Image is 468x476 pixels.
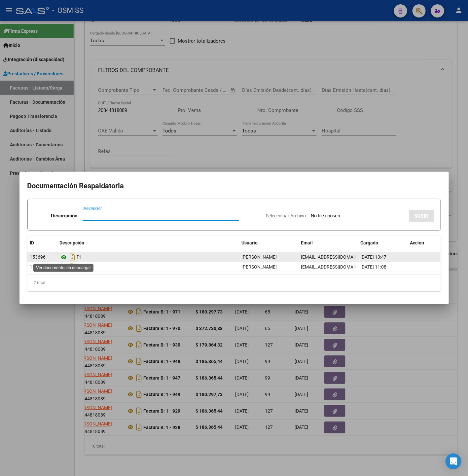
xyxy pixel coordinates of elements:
span: Usuario [242,240,258,245]
span: Seleccionar Archivo [266,213,306,218]
div: Open Intercom Messenger [446,454,461,469]
span: ID [30,240,34,245]
button: SUBIR [409,210,434,222]
span: [PERSON_NAME] [242,254,277,260]
datatable-header-cell: ID [27,236,57,250]
div: 2 total [27,275,441,291]
datatable-header-cell: Email [299,236,358,250]
span: SUBIR [414,213,429,219]
span: [DATE] 13:47 [361,254,387,260]
datatable-header-cell: Accion [408,236,441,250]
datatable-header-cell: Usuario [239,236,299,250]
span: Email [301,240,313,245]
div: Pl [60,252,236,262]
h2: Documentación Respaldatoria [27,180,441,192]
span: Cargado [361,240,378,245]
span: [PERSON_NAME] [242,264,277,270]
datatable-header-cell: Descripción [57,236,239,250]
i: Descargar documento [68,262,77,272]
i: Descargar documento [68,252,77,262]
div: Pl [60,262,236,272]
span: [EMAIL_ADDRESS][DOMAIN_NAME] [301,264,375,270]
span: 153070 [30,264,46,270]
span: Descripción [60,240,85,245]
span: [EMAIL_ADDRESS][DOMAIN_NAME] [301,254,375,260]
span: [DATE] 11:08 [361,264,387,270]
p: Descripción [51,212,77,220]
span: 153696 [30,254,46,260]
datatable-header-cell: Cargado [358,236,408,250]
span: Accion [410,240,424,245]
